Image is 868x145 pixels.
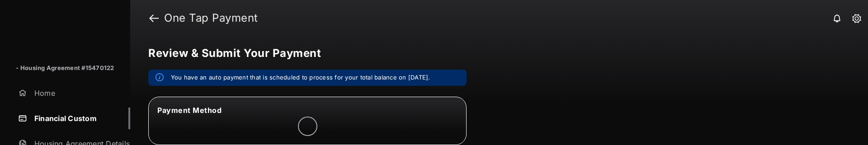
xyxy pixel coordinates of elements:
em: You have an auto payment that is scheduled to process for your total balance on [DATE]. [171,73,430,82]
span: Payment Method [157,106,222,115]
p: - Housing Agreement #15470122 [16,64,114,73]
strong: One Tap Payment [164,13,258,23]
a: Financial Custom [14,108,130,129]
h5: Review & Submit Your Payment [148,48,843,59]
a: Home [14,82,130,104]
